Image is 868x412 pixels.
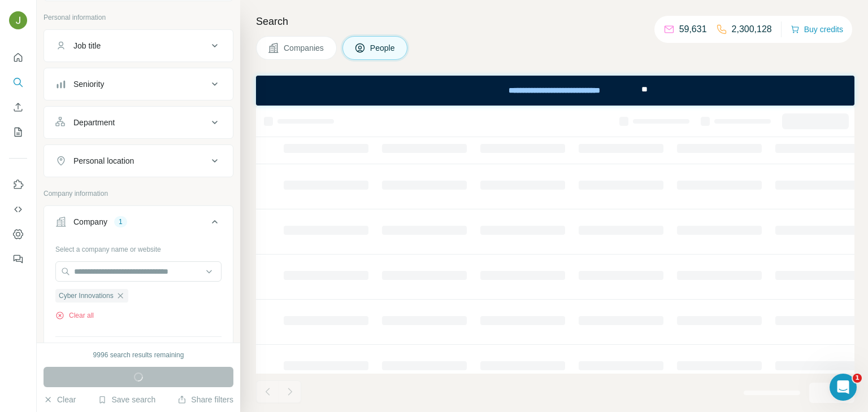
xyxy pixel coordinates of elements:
button: Use Surfe on LinkedIn [9,174,27,195]
span: Companies [284,42,325,54]
div: Company [73,216,107,227]
button: Seniority [44,71,233,98]
div: Seniority [73,78,104,90]
h4: Search [256,14,854,29]
button: Job title [44,32,233,59]
button: Use Surfe API [9,199,27,220]
div: Select a company name or website [55,240,222,255]
div: Job title [73,40,101,51]
button: Personal location [44,147,233,174]
div: 9996 search results remaining [93,350,184,360]
div: 1 [114,217,127,227]
button: Company1 [44,208,233,240]
p: 2,300,128 [732,23,772,36]
button: Feedback [9,249,27,269]
span: 1 [853,374,862,383]
button: My lists [9,122,27,142]
button: Enrich CSV [9,97,27,117]
button: Search [9,72,27,93]
span: People [370,42,396,54]
button: Dashboard [9,224,27,244]
div: Personal location [73,155,134,166]
button: Clear [44,394,76,405]
p: 59,631 [679,23,707,36]
span: Cyber Innovations [59,291,114,301]
iframe: Intercom live chat [830,374,857,401]
button: Department [44,109,233,136]
button: Clear all [55,310,94,321]
p: Personal information [44,12,233,23]
button: Buy credits [791,21,843,37]
img: Avatar [9,11,27,29]
button: Share filters [177,394,233,405]
button: Save search [98,394,155,405]
button: Quick start [9,47,27,68]
iframe: Banner [256,76,854,106]
div: Department [73,117,115,128]
p: Company information [44,189,233,199]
